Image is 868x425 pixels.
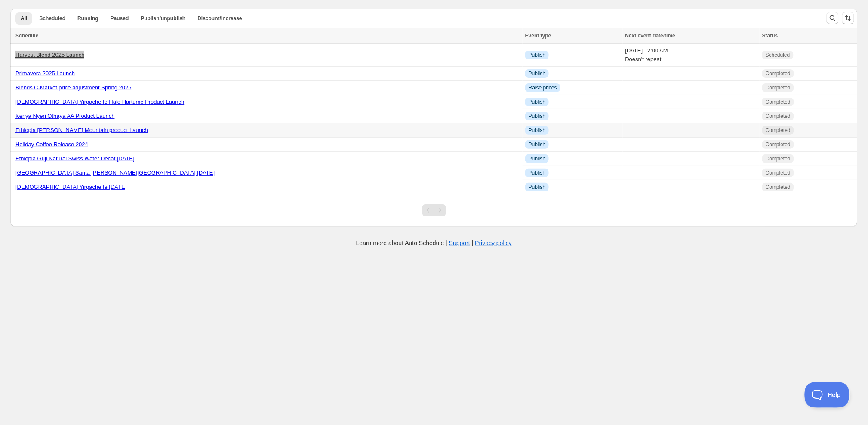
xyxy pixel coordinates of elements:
a: Privacy policy [475,240,512,246]
a: Blends C-Market price adjustment Spring 2025 [15,84,132,91]
span: Status [762,33,778,39]
a: [DEMOGRAPHIC_DATA] Yirgacheffe Halo Hartume Product Launch [15,99,184,105]
span: Publish [529,99,545,105]
span: Discount/increase [197,15,242,22]
span: Completed [766,113,791,120]
span: Completed [766,141,791,148]
span: Publish [529,70,545,77]
span: Publish [529,113,545,120]
a: Kenya Nyeri Othaya AA Product Launch [15,113,115,119]
iframe: Toggle Customer Support [805,382,851,408]
a: Ethiopia Guji Natural Swiss Water Decaf [DATE] [15,155,135,162]
span: Completed [766,169,791,176]
span: Next event date/time [625,33,676,39]
span: Paused [111,15,129,22]
span: Completed [766,84,791,91]
nav: Pagination [422,204,446,216]
span: Schedule [15,33,38,39]
span: Completed [766,184,791,191]
span: Completed [766,127,791,134]
span: Publish [529,141,545,148]
button: Search and filter results [827,12,839,24]
span: Completed [766,155,791,162]
span: Publish [529,52,545,59]
td: [DATE] 12:00 AM Doesn't repeat [623,44,760,67]
span: Completed [766,99,791,105]
span: Scheduled [766,52,790,59]
span: Completed [766,70,791,77]
span: Event type [525,33,551,39]
span: Raise prices [529,84,557,91]
a: Support [449,240,470,246]
button: Sort the results [842,12,854,24]
span: Publish [529,155,545,162]
span: Scheduled [39,15,65,22]
p: Learn more about Auto Schedule | | [356,239,512,247]
span: Publish [529,184,545,191]
a: Ethiopia [PERSON_NAME] Mountain product Launch [15,127,148,133]
a: [DEMOGRAPHIC_DATA] Yirgacheffe [DATE] [15,184,126,190]
span: Publish [529,127,545,134]
a: Primavera 2025 Launch [15,70,75,77]
span: Publish [529,169,545,176]
a: [GEOGRAPHIC_DATA] Santa [PERSON_NAME][GEOGRAPHIC_DATA] [DATE] [15,169,215,176]
a: Holiday Coffee Release 2024 [15,141,88,148]
a: Harvest Blend 2025 Launch [15,52,84,58]
span: All [21,15,27,22]
span: Publish/unpublish [141,15,185,22]
span: Running [77,15,98,22]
